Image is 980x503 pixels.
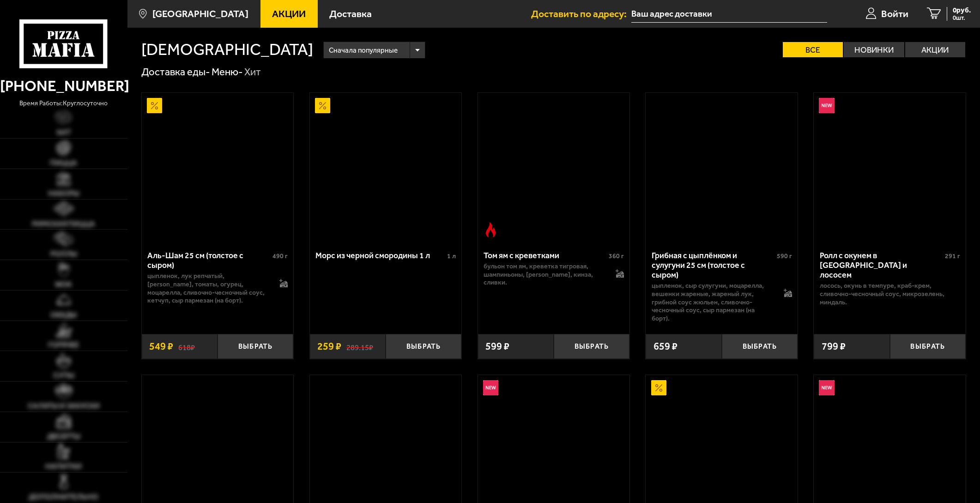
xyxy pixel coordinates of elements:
[272,9,306,18] span: Акции
[631,6,827,23] input: Ваш адрес доставки
[142,93,294,242] a: АкционныйАль-Шам 25 см (толстое с сыром)
[310,93,462,242] a: АкционныйМорс из черной смородины 1 л
[651,380,666,395] img: Акционный
[652,250,774,280] div: Грибная с цыплёнком и сулугуни 25 см (толстое с сыром)
[315,98,330,113] img: Акционный
[890,334,966,359] button: Выбрать
[953,7,971,14] span: 0 руб.
[244,66,261,79] div: Хит
[386,334,461,359] button: Выбрать
[315,250,445,260] div: Морс из черной смородины 1 л
[53,372,74,379] span: Супы
[484,262,605,287] p: бульон том ям, креветка тигровая, шампиньоны, [PERSON_NAME], кинза, сливки.
[531,9,631,18] span: Доставить по адресу:
[147,250,270,270] div: Аль-Шам 25 см (толстое с сыром)
[819,98,834,113] img: Новинка
[844,42,904,58] label: Новинки
[820,250,943,280] div: Ролл с окунем в [GEOGRAPHIC_DATA] и лососем
[483,380,498,395] img: Новинка
[447,252,456,260] span: 1 л
[218,334,293,359] button: Выбрать
[485,341,509,351] span: 599 ₽
[48,341,79,349] span: Горячее
[28,402,100,410] span: Салаты и закуски
[56,129,71,136] span: Хит
[346,341,373,351] s: 289.15 ₽
[141,42,313,58] h1: [DEMOGRAPHIC_DATA]
[212,66,243,78] a: Меню-
[32,220,95,228] span: Римская пицца
[814,93,966,242] a: НовинкаРолл с окунем в темпуре и лососем
[178,341,195,351] s: 618 ₽
[777,252,792,260] span: 590 г
[484,250,606,260] div: Том ям с креветками
[329,41,398,60] span: Сначала популярные
[55,281,72,288] span: WOK
[609,252,624,260] span: 360 г
[722,334,798,359] button: Выбрать
[50,250,77,258] span: Роллы
[147,98,162,113] img: Акционный
[152,9,248,18] span: [GEOGRAPHIC_DATA]
[329,9,372,18] span: Доставка
[272,252,288,260] span: 490 г
[47,433,80,440] span: Десерты
[50,311,77,319] span: Обеды
[478,93,630,242] a: Острое блюдоТом ям с креветками
[48,190,79,197] span: Наборы
[141,66,210,78] a: Доставка еды-
[646,93,798,242] a: Грибная с цыплёнком и сулугуни 25 см (толстое с сыром)
[483,222,498,237] img: Острое блюдо
[881,9,908,18] span: Войти
[50,159,77,167] span: Пицца
[652,282,774,322] p: цыпленок, сыр сулугуни, моцарелла, вешенки жареные, жареный лук, грибной соус Жюльен, сливочно-че...
[819,380,834,395] img: Новинка
[653,341,678,351] span: 659 ₽
[147,272,269,305] p: цыпленок, лук репчатый, [PERSON_NAME], томаты, огурец, моцарелла, сливочно-чесночный соус, кетчуп...
[822,341,846,351] span: 799 ₽
[953,15,971,21] span: 0 шт.
[820,282,960,306] p: лосось, окунь в темпуре, краб-крем, сливочно-чесночный соус, микрозелень, миндаль.
[317,341,341,351] span: 259 ₽
[149,341,173,351] span: 549 ₽
[783,42,843,58] label: Все
[945,252,960,260] span: 291 г
[554,334,629,359] button: Выбрать
[29,493,98,501] span: Дополнительно
[905,42,965,58] label: Акции
[45,463,82,470] span: Напитки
